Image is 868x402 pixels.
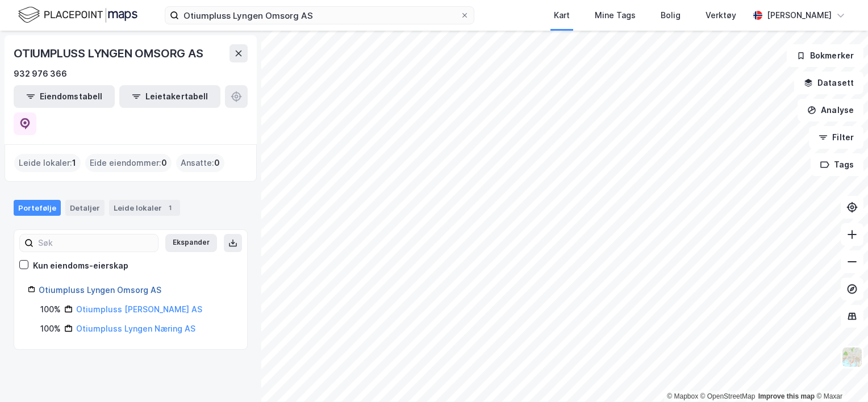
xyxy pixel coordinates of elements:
[700,392,756,400] a: OpenStreetMap
[14,154,81,172] div: Leide lokaler :
[14,85,115,108] button: Eiendomstabell
[809,126,863,149] button: Filter
[667,392,698,400] a: Mapbox
[214,156,220,170] span: 0
[119,85,220,108] button: Leietakertabell
[161,156,167,170] span: 0
[661,9,681,22] div: Bolig
[14,67,67,81] div: 932 976 366
[40,303,61,316] div: 100%
[34,235,158,252] input: Søk
[65,200,105,216] div: Detaljer
[811,347,868,402] iframe: Chat Widget
[18,5,137,25] img: logo.f888ab2527a4732fd821a326f86c7f29.svg
[176,154,224,172] div: Ansatte :
[76,324,195,333] a: Otiumpluss Lyngen Næring AS
[165,234,217,252] button: Ekspander
[72,156,76,170] span: 1
[14,44,206,62] div: OTIUMPLUSS LYNGEN OMSORG AS
[179,7,460,24] input: Søk på adresse, matrikkel, gårdeiere, leietakere eller personer
[811,153,863,176] button: Tags
[706,9,736,22] div: Verktøy
[76,304,202,314] a: Otiumpluss [PERSON_NAME] AS
[787,44,863,67] button: Bokmerker
[164,202,176,213] div: 1
[14,200,61,216] div: Portefølje
[595,9,636,22] div: Mine Tags
[841,346,863,368] img: Z
[40,322,61,336] div: 100%
[794,72,863,94] button: Datasett
[39,285,161,295] a: Otiumpluss Lyngen Omsorg AS
[554,9,570,22] div: Kart
[109,200,180,216] div: Leide lokaler
[798,99,863,122] button: Analyse
[33,259,128,273] div: Kun eiendoms-eierskap
[758,392,815,400] a: Improve this map
[85,154,172,172] div: Eide eiendommer :
[767,9,832,22] div: [PERSON_NAME]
